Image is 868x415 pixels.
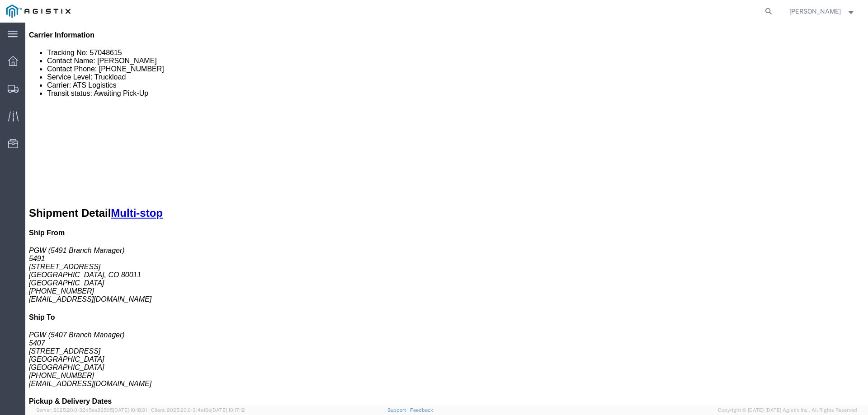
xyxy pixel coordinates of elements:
[151,407,245,413] span: Client: 2025.20.0-314a16e
[718,406,857,414] span: Copyright © [DATE]-[DATE] Agistix Inc., All Rights Reserved
[6,5,71,18] img: logo
[25,23,868,406] iframe: FS Legacy Container
[211,407,245,413] span: [DATE] 10:17:12
[113,407,147,413] span: [DATE] 10:18:31
[789,6,841,16] span: Jesse Jordan
[789,6,856,17] button: [PERSON_NAME]
[387,407,410,413] a: Support
[36,407,147,413] span: Server: 2025.20.0-32d5ea39505
[410,407,433,413] a: Feedback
